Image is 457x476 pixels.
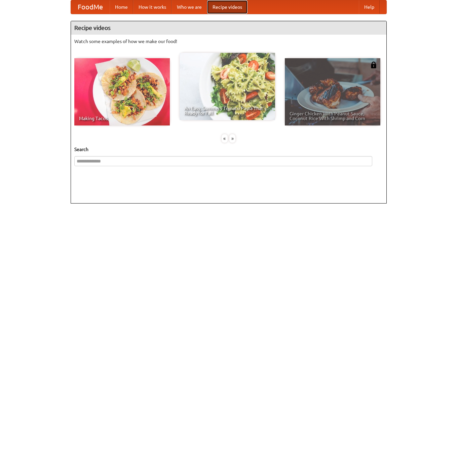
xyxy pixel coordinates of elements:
span: Making Tacos [79,116,165,121]
a: An Easy, Summery Tomato Pasta That's Ready for Fall [180,53,275,120]
h5: Search [74,146,383,153]
p: Watch some examples of how we make our food! [74,38,383,45]
h4: Recipe videos [71,21,386,35]
a: How it works [133,0,172,14]
div: » [229,134,235,143]
a: Help [359,0,380,14]
a: Home [110,0,133,14]
a: FoodMe [71,0,110,14]
a: Recipe videos [207,0,247,14]
img: 483408.png [370,62,377,68]
div: « [222,134,228,143]
a: Making Tacos [74,58,170,125]
span: An Easy, Summery Tomato Pasta That's Ready for Fall [184,106,270,115]
a: Who we are [172,0,207,14]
